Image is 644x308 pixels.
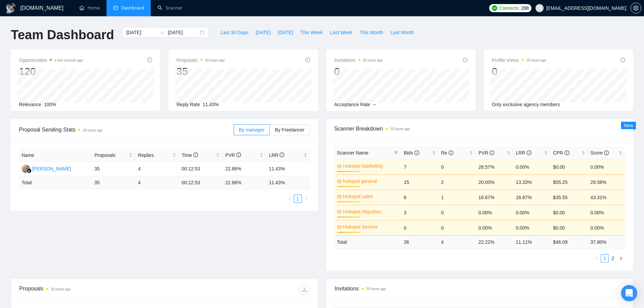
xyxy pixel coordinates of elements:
td: 15 [401,174,438,190]
span: Proposals [176,56,225,64]
td: 0 [438,220,476,235]
time: a few seconds ago [54,58,82,62]
td: 22.86 % [222,176,266,189]
span: Opportunities [19,56,83,64]
div: 0 [492,65,546,78]
h1: Team Dashboard [11,27,114,43]
div: [PERSON_NAME] [32,165,71,172]
a: Hubspot Service [343,223,397,231]
td: 0.00% [513,205,550,220]
span: info-circle [449,150,453,155]
td: 16.67% [476,190,513,205]
span: Invitations [335,284,625,293]
td: 20.00% [476,174,513,190]
a: 1 [601,255,609,262]
div: Open Intercom Messenger [621,285,637,301]
span: info-circle [236,152,241,157]
span: Acceptance Rate [334,102,371,107]
td: 6 [401,190,438,205]
span: Bids [404,150,419,156]
span: LRR [516,150,531,156]
td: 0.00% [588,205,625,220]
button: right [617,254,625,262]
button: Last 30 Days [217,27,252,38]
li: 2 [609,254,617,262]
span: Last Month [390,29,414,36]
span: crown [337,224,342,229]
span: Dashboard [121,5,144,11]
li: 1 [601,254,609,262]
td: 00:12:53 [179,162,222,176]
a: 2 [609,255,617,262]
button: [DATE] [252,27,274,38]
div: 35 [176,65,225,78]
time: 20 hours ago [83,128,102,132]
img: upwork-logo.png [492,5,497,11]
button: left [593,254,601,262]
button: This Week [296,27,326,38]
span: PVR [225,152,241,158]
td: $55.25 [550,174,588,190]
a: Hubspot sales [343,193,397,200]
time: 20 hours ago [363,58,383,62]
td: 11.43 % [266,176,310,189]
span: -- [373,102,376,107]
span: filter [394,151,398,155]
a: Hubspot Migration [343,208,397,215]
a: Hubspot Marketing [343,162,397,170]
td: 37.80 % [588,235,625,248]
span: Last 30 Days [220,29,248,36]
span: By manager [239,127,264,133]
td: 22.22 % [476,235,513,248]
span: info-circle [565,150,569,155]
time: 20 hours ago [526,58,546,62]
td: Total [334,235,401,248]
td: 16.67% [513,190,550,205]
td: $0.00 [550,220,588,235]
span: info-circle [604,150,609,155]
a: setting [630,5,641,11]
span: Profile Views [492,56,546,64]
td: 0 [438,205,476,220]
span: info-circle [414,150,419,155]
span: This Month [360,29,383,36]
td: $0.00 [550,205,588,220]
span: LRR [269,152,284,158]
td: 4 [135,176,179,189]
span: Score [591,150,609,156]
span: 100% [44,102,56,107]
span: CPR [553,150,569,156]
div: 120 [19,65,83,78]
td: 0 [438,159,476,174]
span: By Freelancer [275,127,304,133]
td: 29.58% [588,174,625,190]
img: NN [22,165,30,173]
li: 1 [294,195,302,203]
span: info-circle [527,150,531,155]
td: 4 [438,235,476,248]
td: $35.55 [550,190,588,205]
img: gigradar-bm.png [27,168,31,173]
span: Scanner Name [337,150,368,156]
span: PVR [478,150,494,156]
td: $0.00 [550,159,588,174]
a: hubspot general [343,177,397,185]
td: 0 [401,220,438,235]
a: 1 [294,195,302,203]
span: to [160,30,165,35]
td: 35 [92,162,135,176]
time: 20 hours ago [205,58,225,62]
li: Next Page [302,195,310,203]
span: right [619,256,623,260]
div: 0 [334,65,383,78]
td: $ 46.09 [550,235,588,248]
td: 3 [401,205,438,220]
span: 288 [521,4,528,12]
button: left [286,195,294,203]
span: Re [441,150,453,156]
span: Proposal Sending Stats [19,125,234,134]
td: 0.00% [513,159,550,174]
td: 2 [438,174,476,190]
span: info-circle [193,152,198,157]
span: crown [337,179,342,184]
